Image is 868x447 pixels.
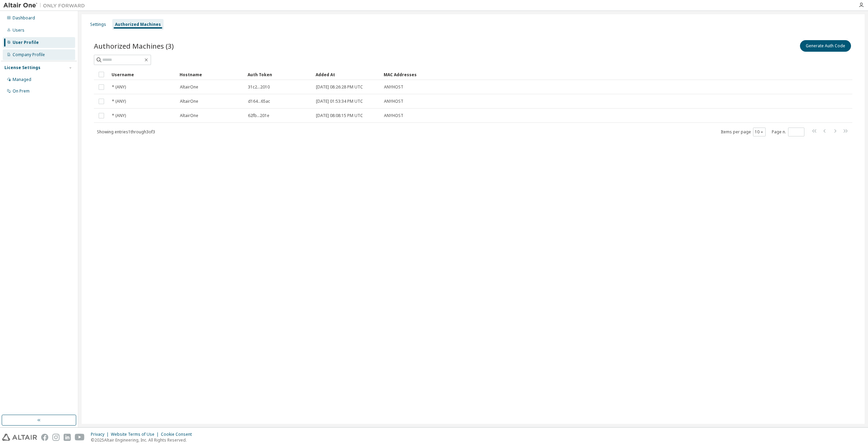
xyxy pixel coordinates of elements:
div: Settings [90,22,106,27]
div: License Settings [4,65,40,70]
p: © 2025 Altair Engineering, Inc. All Rights Reserved. [91,437,196,443]
div: Privacy [91,432,111,437]
div: MAC Addresses [384,69,781,80]
img: linkedin.svg [64,434,71,441]
span: Page n. [772,128,804,136]
span: * (ANY) [112,99,126,104]
span: ANYHOST [384,99,403,104]
div: Hostname [180,69,242,80]
div: Dashboard [13,15,35,21]
div: Authorized Machines [115,22,161,27]
div: Website Terms of Use [111,432,161,437]
span: [DATE] 08:26:28 PM UTC [316,84,363,90]
span: * (ANY) [112,113,126,118]
span: ANYHOST [384,84,403,90]
img: altair_logo.svg [2,434,37,441]
img: instagram.svg [52,434,60,441]
span: * (ANY) [112,84,126,90]
div: User Profile [13,40,39,45]
div: Users [13,28,24,33]
span: ANYHOST [384,113,403,118]
img: facebook.svg [41,434,48,441]
div: Username [112,69,174,80]
span: [DATE] 01:53:34 PM UTC [316,99,363,104]
span: Items per page [721,128,766,136]
span: 62fb...201e [248,113,269,118]
div: Managed [13,77,31,82]
div: Auth Token [248,69,310,80]
span: 31c2...2010 [248,84,270,90]
span: Showing entries 1 through 3 of 3 [97,129,155,135]
button: 10 [755,129,764,135]
div: Added At [316,69,378,80]
span: [DATE] 08:08:15 PM UTC [316,113,363,118]
span: d164...65ac [248,99,270,104]
img: youtube.svg [75,434,85,441]
button: Generate Auth Code [800,40,851,52]
span: Authorized Machines (3) [94,41,174,51]
div: Cookie Consent [161,432,196,437]
img: Altair One [3,2,88,9]
span: AltairOne [180,84,198,90]
span: AltairOne [180,113,198,118]
div: On Prem [13,88,30,94]
span: AltairOne [180,99,198,104]
div: Company Profile [13,52,45,57]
